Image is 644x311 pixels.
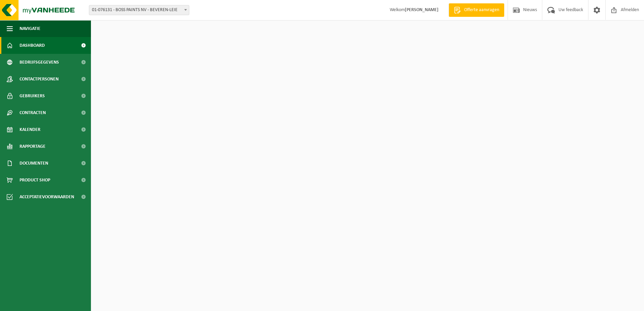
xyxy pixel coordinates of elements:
span: 01-076131 - BOSS PAINTS NV - BEVEREN-LEIE [89,5,189,15]
span: Acceptatievoorwaarden [20,188,74,205]
a: Offerte aanvragen [449,3,504,17]
span: Contactpersonen [20,71,59,88]
span: Rapportage [20,138,45,155]
span: Documenten [20,155,48,172]
span: Bedrijfsgegevens [20,54,59,71]
span: Offerte aanvragen [462,7,501,13]
span: Gebruikers [20,88,45,104]
span: Contracten [20,104,46,121]
span: 01-076131 - BOSS PAINTS NV - BEVEREN-LEIE [89,5,189,15]
span: Kalender [20,121,40,138]
span: Dashboard [20,37,45,54]
span: Navigatie [20,20,40,37]
strong: [PERSON_NAME] [405,7,439,12]
span: Product Shop [20,172,50,188]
